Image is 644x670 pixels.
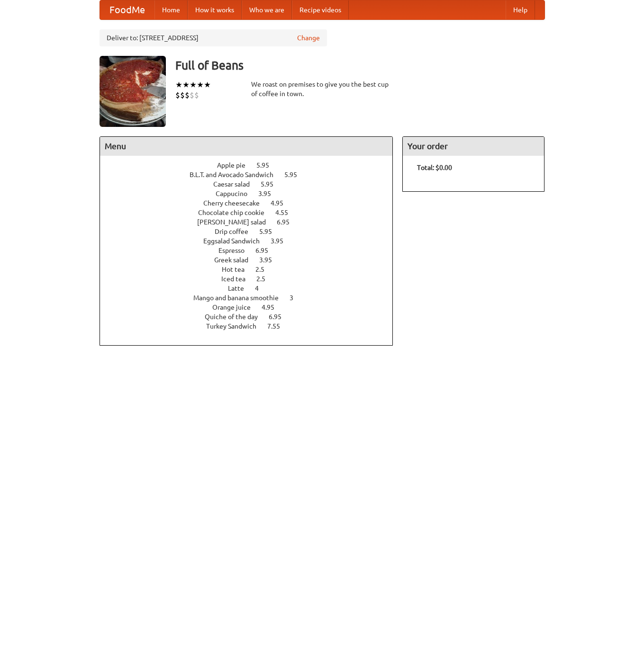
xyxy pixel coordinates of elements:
span: 5.95 [261,180,283,188]
li: $ [190,90,194,100]
span: Latte [228,285,254,292]
li: ★ [182,80,190,90]
span: 3.95 [259,256,281,264]
span: 3 [290,294,303,302]
span: 2.5 [256,275,275,283]
span: 6.95 [255,247,278,254]
a: Recipe videos [292,0,349,19]
a: Cherry cheesecake 4.95 [203,199,301,207]
b: Total: $0.00 [417,164,452,171]
span: 6.95 [269,313,291,321]
span: 5.95 [256,161,279,169]
div: Deliver to: [STREET_ADDRESS] [100,29,327,46]
a: B.L.T. and Avocado Sandwich 5.95 [190,171,315,179]
span: 5.95 [259,228,281,235]
span: 3.95 [271,237,293,245]
li: $ [175,90,180,100]
a: Apple pie 5.95 [217,161,287,169]
h4: Menu [100,137,393,156]
a: How it works [188,0,242,19]
a: Latte 4 [228,285,276,292]
a: Help [506,0,535,19]
span: 5.95 [284,171,307,179]
span: Caesar salad [213,180,259,188]
a: Change [297,33,320,43]
div: We roast on premises to give you the best cup of coffee in town. [251,80,393,98]
a: Eggsalad Sandwich 3.95 [203,237,301,245]
span: Espresso [218,247,254,254]
a: Quiche of the day 6.95 [205,313,299,321]
span: Orange juice [212,304,260,311]
span: Hot tea [222,266,254,273]
a: Chocolate chip cookie 4.55 [198,209,306,216]
a: Hot tea 2.5 [222,266,282,273]
a: Home [154,0,188,19]
a: Drip coffee 5.95 [215,228,290,235]
span: Apple pie [217,161,255,169]
li: $ [180,90,185,100]
a: Orange juice 4.95 [212,304,292,311]
span: 4.55 [275,209,298,216]
span: Cherry cheesecake [203,199,269,207]
span: Greek salad [214,256,258,264]
a: Who we are [242,0,292,19]
a: [PERSON_NAME] salad 6.95 [197,218,307,226]
li: $ [194,90,199,100]
a: Iced tea 2.5 [221,275,283,283]
span: 7.55 [267,322,290,330]
li: ★ [197,80,204,90]
span: 4 [255,285,268,292]
span: 4.95 [271,199,293,207]
span: Mango and banana smoothie [193,294,288,302]
a: Mango and banana smoothie 3 [193,294,311,302]
span: Eggsalad Sandwich [203,237,269,245]
span: B.L.T. and Avocado Sandwich [190,171,283,179]
a: Greek salad 3.95 [214,256,290,264]
span: Cappucino [216,190,257,197]
span: Quiche of the day [205,313,267,321]
span: 3.95 [258,190,281,197]
span: Drip coffee [215,228,258,235]
a: Cappucino 3.95 [216,190,289,197]
a: Espresso 6.95 [218,247,286,254]
span: 2.5 [255,266,274,273]
h4: Your order [403,137,544,156]
li: ★ [190,80,197,90]
img: angular.jpg [100,56,166,127]
span: [PERSON_NAME] salad [197,218,275,226]
span: Turkey Sandwich [206,322,266,330]
h3: Full of Beans [175,56,545,75]
li: $ [185,90,190,100]
a: FoodMe [100,0,154,19]
li: ★ [175,80,182,90]
span: Chocolate chip cookie [198,209,274,216]
span: Iced tea [221,275,255,283]
li: ★ [204,80,211,90]
a: Caesar salad 5.95 [213,180,291,188]
a: Turkey Sandwich 7.55 [206,322,298,330]
span: 4.95 [262,304,284,311]
span: 6.95 [277,218,299,226]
